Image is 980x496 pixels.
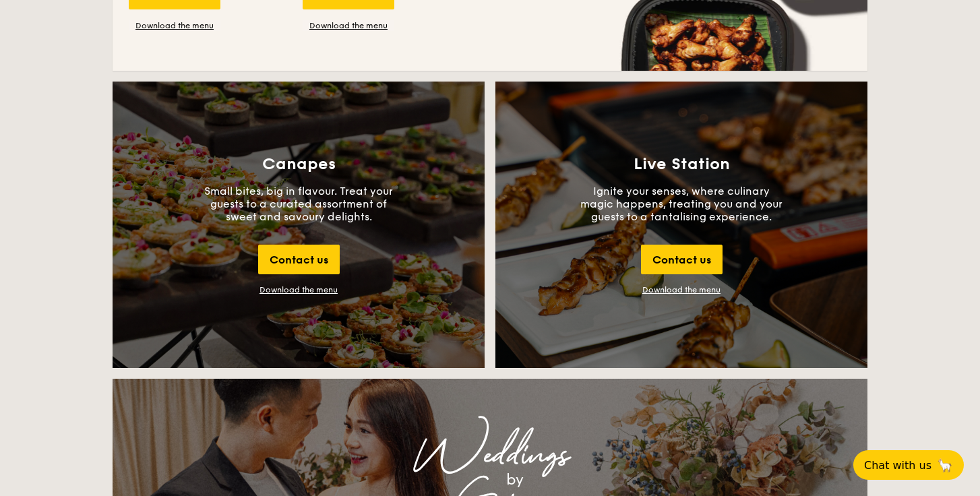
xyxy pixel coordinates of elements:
[129,20,220,31] a: Download the menu
[303,20,394,31] a: Download the menu
[580,185,783,223] p: Ignite your senses, where culinary magic happens, treating you and your guests to a tantalising e...
[281,468,749,492] div: by
[937,458,953,473] span: 🦙
[642,285,721,294] a: Download the menu
[262,155,336,174] h3: Canapes
[641,245,723,274] div: Contact us
[634,155,730,174] h3: Live Station
[853,450,964,480] button: Chat with us🦙
[259,285,338,294] div: Download the menu
[231,443,749,468] div: Weddings
[258,245,340,274] div: Contact us
[197,185,400,223] p: Small bites, big in flavour. Treat your guests to a curated assortment of sweet and savoury delig...
[864,459,931,472] span: Chat with us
